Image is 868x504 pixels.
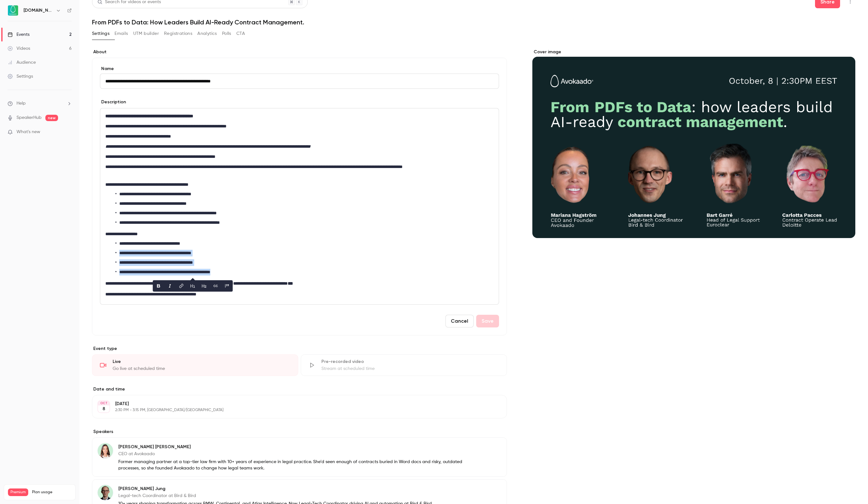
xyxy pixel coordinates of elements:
[45,115,58,121] span: new
[197,29,217,39] button: Analytics
[8,59,36,66] div: Audience
[100,66,499,72] label: Name
[98,401,109,405] div: OCT
[118,493,433,499] p: Legal-tech Coordinator at Bird & Bird
[92,354,298,376] div: LiveGo live at scheduled time
[154,281,164,291] button: bold
[176,281,187,291] button: link
[16,100,26,107] span: Help
[115,401,473,407] p: [DATE]
[8,100,72,107] li: help-dropdown-opener
[165,281,175,291] button: italic
[301,354,507,376] div: Pre-recorded videoStream at scheduled time
[164,29,192,39] button: Registrations
[115,408,473,413] p: 2:30 PM - 3:15 PM, [GEOGRAPHIC_DATA]/[GEOGRAPHIC_DATA]
[100,108,499,304] div: editor
[222,281,232,291] button: blockquote
[236,29,245,39] button: CTA
[32,490,71,495] span: Plan usage
[8,73,33,80] div: Settings
[98,443,113,458] img: Mariana Hagström
[118,459,466,471] p: Former managing partner at a top-tier law firm with 10+ years of experience in legal practice. Sh...
[92,346,507,352] p: Event type
[100,99,126,105] label: Description
[92,29,109,39] button: Settings
[98,485,113,500] img: Johannes Jung
[532,49,855,55] label: Cover image
[92,386,507,392] label: Date and time
[92,429,507,435] label: Speakers
[92,437,507,477] div: Mariana Hagström[PERSON_NAME] [PERSON_NAME]CEO at AvokaadoFormer managing partner at a top-tier l...
[8,488,28,496] span: Premium
[100,108,499,305] section: description
[222,29,231,39] button: Polls
[445,315,474,327] button: Cancel
[113,365,290,372] div: Go live at scheduled time
[321,365,499,372] div: Stream at scheduled time
[8,31,30,38] div: Events
[118,451,466,457] p: CEO at Avokaado
[321,359,499,365] div: Pre-recorded video
[8,5,18,16] img: Avokaado.io
[8,45,30,52] div: Videos
[118,444,466,450] p: [PERSON_NAME] [PERSON_NAME]
[115,29,128,39] button: Emails
[102,406,105,412] p: 8
[133,29,159,39] button: UTM builder
[118,486,433,492] p: [PERSON_NAME] Jung
[532,49,855,238] section: Cover image
[23,7,53,14] h6: [DOMAIN_NAME]
[92,18,855,26] h1: From PDFs to Data: How Leaders Build AI-Ready Contract Management.
[16,129,40,135] span: What's new
[113,359,290,365] div: Live
[16,114,42,121] a: SpeakerHub
[92,49,507,55] label: About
